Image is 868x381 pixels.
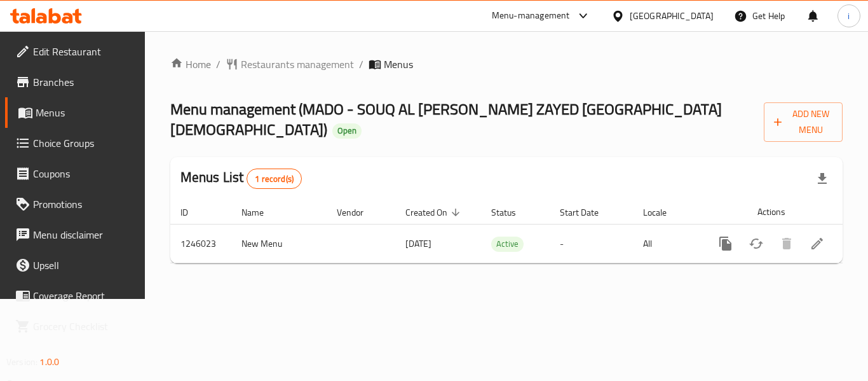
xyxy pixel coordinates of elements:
a: View Sections [802,228,832,259]
span: Start Date [560,205,615,220]
td: New Menu [231,225,327,263]
div: Active [491,237,524,252]
span: Grocery Checklist [33,319,135,334]
div: Menu-management [492,8,570,24]
span: ID [180,205,205,220]
span: Menu management ( MADO - SOUQ AL [PERSON_NAME] ZAYED [GEOGRAPHIC_DATA][DEMOGRAPHIC_DATA] ) [170,95,722,144]
a: Menu disclaimer [5,219,145,250]
a: Coupons [5,158,145,189]
a: Choice Groups [5,128,145,158]
span: Restaurants management [241,57,354,72]
a: Coverage Report [5,281,145,311]
td: All [633,225,700,263]
div: Open [332,123,362,139]
span: Menus [384,57,413,72]
span: Created On [405,205,464,220]
span: 1 record(s) [247,173,301,185]
span: i [848,9,850,23]
span: Coupons [33,166,135,181]
button: Delete menu [771,228,802,259]
a: Restaurants management [226,57,354,72]
span: [DATE] [405,235,431,252]
a: Upsell [5,250,145,281]
span: Branches [33,74,135,90]
span: Locale [643,205,683,220]
li: / [216,57,220,72]
span: Promotions [33,197,135,212]
a: Home [170,57,211,72]
td: 1246023 [170,225,231,263]
button: more [710,228,741,259]
div: Total records count [247,169,302,189]
span: Edit Restaurant [33,44,135,59]
a: Branches [5,67,145,97]
span: Open [332,125,362,136]
span: Status [491,205,532,220]
span: Active [491,237,524,251]
a: Menus [5,97,145,128]
span: Vendor [337,205,380,220]
span: Name [241,205,280,220]
span: Coverage Report [33,288,135,303]
th: Actions [700,200,843,225]
a: Edit Restaurant [5,36,145,67]
span: Upsell [33,258,135,273]
nav: breadcrumb [170,57,843,72]
span: Add New Menu [774,106,832,138]
span: Version: [6,354,37,370]
a: Promotions [5,189,145,219]
span: Choice Groups [33,135,135,151]
div: Export file [807,163,837,194]
button: Add New Menu [764,102,843,142]
td: - [550,225,633,263]
span: 1.0.0 [39,354,59,370]
button: Change Status [741,228,771,259]
h2: Menus List [180,168,302,189]
div: [GEOGRAPHIC_DATA] [630,9,714,23]
span: Menu disclaimer [33,227,135,242]
li: / [359,57,363,72]
span: Menus [36,105,135,120]
table: enhanced table [170,200,843,264]
a: Grocery Checklist [5,311,145,342]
